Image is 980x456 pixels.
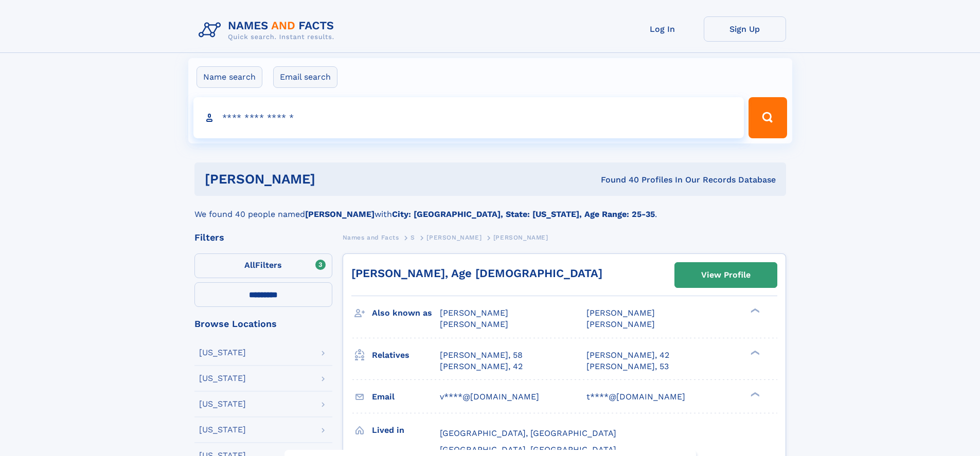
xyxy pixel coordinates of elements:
[426,234,482,241] span: [PERSON_NAME]
[194,16,343,44] img: Logo Names and Facts
[194,196,786,221] div: We found 40 people named with .
[701,263,751,287] div: View Profile
[586,361,669,372] a: [PERSON_NAME], 53
[273,66,337,88] label: Email search
[748,349,760,356] div: ❯
[704,16,786,42] a: Sign Up
[343,231,399,244] a: Names and Facts
[199,400,246,408] div: [US_STATE]
[372,388,440,406] h3: Email
[205,173,458,186] h1: [PERSON_NAME]
[748,307,760,314] div: ❯
[194,253,332,278] label: Filters
[193,97,744,138] input: search input
[244,260,255,270] span: All
[458,174,776,186] div: Found 40 Profiles In Our Records Database
[199,374,246,382] div: [US_STATE]
[675,263,777,287] a: View Profile
[426,231,482,244] a: [PERSON_NAME]
[197,66,262,88] label: Name search
[586,350,669,361] a: [PERSON_NAME], 42
[411,231,415,244] a: S
[440,361,523,372] a: [PERSON_NAME], 42
[199,349,246,357] div: [US_STATE]
[440,350,523,361] a: [PERSON_NAME], 58
[372,346,440,364] h3: Relatives
[440,445,616,454] span: [GEOGRAPHIC_DATA], [GEOGRAPHIC_DATA]
[748,391,760,397] div: ❯
[586,308,655,318] span: [PERSON_NAME]
[440,308,508,318] span: [PERSON_NAME]
[194,233,332,242] div: Filters
[586,319,655,329] span: [PERSON_NAME]
[351,267,602,280] a: [PERSON_NAME], Age [DEMOGRAPHIC_DATA]
[392,209,655,219] b: City: [GEOGRAPHIC_DATA], State: [US_STATE], Age Range: 25-35
[440,428,616,438] span: [GEOGRAPHIC_DATA], [GEOGRAPHIC_DATA]
[621,16,704,42] a: Log In
[199,426,246,434] div: [US_STATE]
[493,234,548,241] span: [PERSON_NAME]
[305,209,375,219] b: [PERSON_NAME]
[372,422,440,439] h3: Lived in
[440,319,508,329] span: [PERSON_NAME]
[749,97,787,138] button: Search Button
[372,304,440,322] h3: Also known as
[411,234,415,241] span: S
[194,319,332,329] div: Browse Locations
